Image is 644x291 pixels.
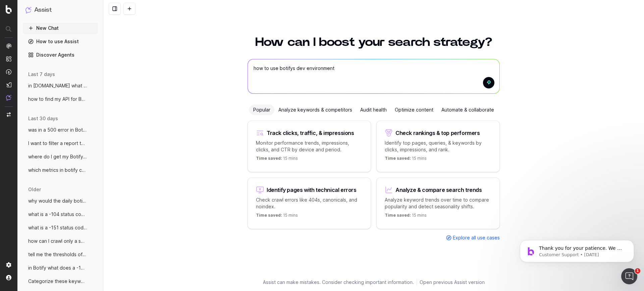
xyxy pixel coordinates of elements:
[6,56,11,62] img: Intelligence
[256,140,363,153] p: Monitor performance trends, impressions, clicks, and CTR by device and period.
[437,104,498,115] div: Automate & collaborate
[23,222,98,233] button: what is a -151 status code in botify
[7,112,11,117] img: Switch project
[395,187,482,193] div: Analyze & compare search trends
[510,226,644,273] iframe: Intercom notifications message
[6,5,12,14] img: Botify logo
[23,94,98,104] button: how to find my API for Botify
[256,197,363,210] p: Check crawl errors like 404s, canonicals, and noindex.
[356,104,391,115] div: Audit health
[23,165,98,175] button: which metrics in botify can we use to me
[28,238,87,244] span: how can I crawl only a section of a page
[263,279,414,286] p: Assist can make mistakes. Consider checking important information.
[23,50,98,60] a: Discover Agents
[453,234,500,241] span: Explore all use cases
[28,278,87,285] span: Categorize these keywords for my content
[6,82,11,87] img: Studio
[385,156,427,164] p: 15 mins
[391,104,437,115] div: Optimize content
[25,7,32,13] img: Assist
[23,209,98,220] button: what is a -104 status code mean in Botif
[385,197,491,210] p: Analyze keyword trends over time to compare popularity and detect seasonality shifts.
[446,234,500,241] a: Explore all use cases
[23,36,98,47] a: How to use Assist
[28,211,87,218] span: what is a -104 status code mean in Botif
[395,130,480,136] div: Check rankings & top performers
[23,196,98,206] button: why would the daily botify crawler crawl
[385,140,491,153] p: Identify top pages, queries, & keywords by clicks, impressions, and rank.
[25,5,95,15] button: Assist
[28,153,87,160] span: where do I get my Botify api key
[385,213,427,221] p: 15 mins
[6,69,11,75] img: Activation
[6,95,11,100] img: Assist
[248,59,499,93] textarea: To enrich screen reader interactions, please activate Accessibility in Grammarly extension settings
[23,276,98,287] button: Categorize these keywords for my content
[28,115,58,122] span: last 30 days
[28,265,87,271] span: in Botify what does a -104 status code m
[28,82,87,89] span: in [DOMAIN_NAME] what is my project_id
[23,151,98,162] button: where do I get my Botify api key
[23,263,98,273] button: in Botify what does a -104 status code m
[420,279,485,286] a: Open previous Assist version
[249,104,274,115] div: Popular
[23,249,98,260] button: tell me the thresholds of all the alerts
[34,5,52,15] h1: Assist
[635,268,640,274] span: 1
[28,167,87,173] span: which metrics in botify can we use to me
[248,36,500,48] h1: How can I boost your search strategy?
[28,224,87,231] span: what is a -151 status code in botify
[28,198,87,204] span: why would the daily botify crawler crawl
[256,156,298,164] p: 15 mins
[6,275,11,280] img: My account
[23,23,98,33] button: New Chat
[23,138,98,149] button: I want to filter a report that shows me
[385,156,411,161] span: Time saved:
[274,104,356,115] div: Analyze keywords & competitors
[28,71,55,78] span: last 7 days
[23,80,98,91] button: in [DOMAIN_NAME] what is my project_id
[267,187,357,193] div: Identify pages with technical errors
[256,156,282,161] span: Time saved:
[28,127,87,133] span: was in a 500 error in Botify mean
[28,251,87,258] span: tell me the thresholds of all the alerts
[28,186,41,193] span: older
[23,125,98,135] button: was in a 500 error in Botify mean
[6,262,11,268] img: Setting
[621,268,637,284] iframe: Intercom live chat
[23,236,98,246] button: how can I crawl only a section of a page
[256,213,282,218] span: Time saved:
[28,140,87,147] span: I want to filter a report that shows me
[267,130,354,136] div: Track clicks, traffic, & impressions
[385,213,411,218] span: Time saved:
[256,213,298,221] p: 15 mins
[6,43,11,49] img: Analytics
[28,96,87,102] span: how to find my API for Botify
